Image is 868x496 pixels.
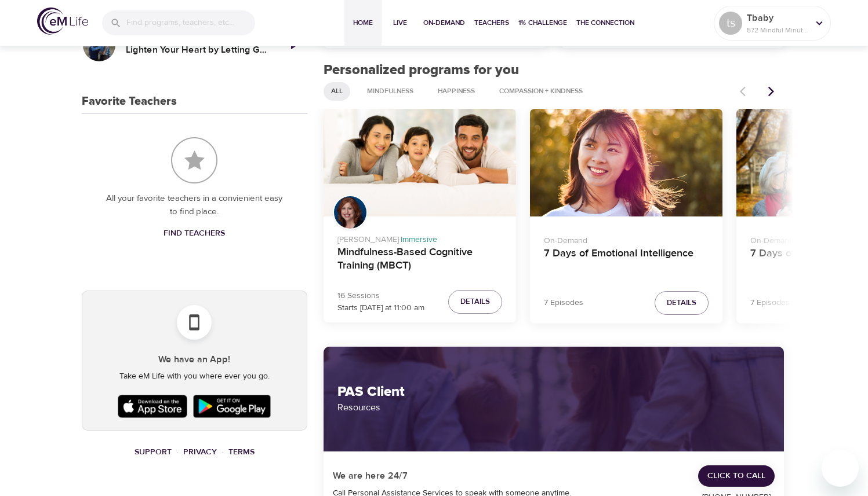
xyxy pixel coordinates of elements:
[359,82,421,101] div: Mindfulness
[530,109,722,217] button: 7 Days of Emotional Intelligence
[386,17,414,29] span: Live
[758,79,784,104] button: Next items
[360,86,420,96] span: Mindfulness
[333,470,408,482] h5: We are here 24/7
[176,444,179,460] li: ·
[448,290,502,314] button: Details
[82,95,177,108] h3: Favorite Teachers
[126,44,270,56] h5: Lighten Your Heart by Letting Go of the Past
[228,447,255,457] a: Terms
[82,444,307,460] nav: breadcrumb
[667,296,696,310] span: Details
[324,109,516,217] button: Mindfulness-Based Cognitive Training (MBCT)
[544,297,583,309] p: 7 Episodes
[747,25,808,35] p: 572 Mindful Minutes
[324,82,350,101] div: All
[159,223,230,244] a: Find Teachers
[221,444,224,460] li: ·
[183,447,217,457] a: Privacy
[747,11,808,25] p: Tbaby
[164,226,225,241] span: Find Teachers
[430,82,482,101] div: Happiness
[492,86,590,96] span: Compassion + Kindness
[105,192,284,218] p: All your favorite teachers in a convienient easy to find place.
[190,392,274,421] img: Google Play Store
[518,17,567,29] span: 1% Challenge
[171,137,217,183] img: Favorite Teachers
[707,469,765,483] span: Click to Call
[135,447,172,457] a: Support
[719,12,742,35] div: ts
[37,8,88,35] img: logo
[126,10,255,35] input: Find programs, teachers, etc...
[750,297,790,309] p: 7 Episodes
[576,17,634,29] span: The Connection
[544,247,709,275] h4: 7 Days of Emotional Intelligence
[460,295,490,308] span: Details
[337,229,502,246] p: [PERSON_NAME] ·
[544,230,709,247] p: On-Demand
[337,290,424,302] p: 16 Sessions
[655,291,709,315] button: Details
[92,370,297,383] p: Take eM Life with you where ever you go.
[337,246,502,274] h4: Mindfulness-Based Cognitive Training (MBCT)
[92,354,297,366] h5: We have an App!
[337,302,424,314] p: Starts [DATE] at 11:00 am
[324,62,785,79] h2: Personalized programs for you
[474,17,509,29] span: Teachers
[698,465,775,487] a: Click to Call
[349,17,377,29] span: Home
[324,86,350,96] span: All
[337,384,771,401] h2: PAS Client
[492,82,590,101] div: Compassion + Kindness
[423,17,465,29] span: On-Demand
[115,392,190,421] img: Apple App Store
[431,86,482,96] span: Happiness
[401,234,437,245] span: Immersive
[337,401,771,414] p: Resources
[822,450,859,487] iframe: Button to launch messaging window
